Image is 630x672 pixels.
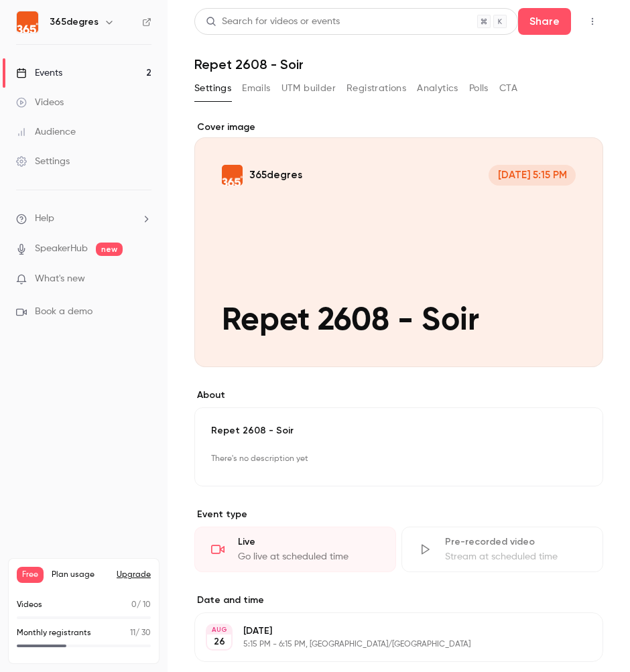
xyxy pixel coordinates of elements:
p: 5:15 PM - 6:15 PM, [GEOGRAPHIC_DATA]/[GEOGRAPHIC_DATA] [243,639,532,650]
div: Videos [16,96,64,109]
button: Polls [469,78,489,99]
span: Book a demo [35,305,92,319]
div: Stream at scheduled time [445,550,586,563]
button: UTM builder [281,78,336,99]
button: Share [518,8,571,35]
button: Settings [194,78,231,99]
p: / 10 [131,599,151,611]
span: new [96,243,123,256]
div: Pre-recorded videoStream at scheduled time [401,527,603,572]
li: help-dropdown-opener [16,212,151,226]
button: Emails [242,78,270,99]
p: Videos [17,599,42,611]
span: 11 [130,629,135,637]
div: Live [238,535,379,549]
span: 0 [131,601,137,609]
span: Plan usage [52,569,109,580]
h1: Repet 2608 - Soir [194,56,603,72]
p: There's no description yet [211,448,586,470]
div: Search for videos or events [206,15,340,29]
button: CTA [499,78,517,99]
label: Cover image [194,121,603,134]
label: Date and time [194,594,603,607]
div: Pre-recorded video [445,535,586,549]
p: / 30 [130,627,151,639]
a: SpeakerHub [35,242,88,256]
section: Cover image [194,121,603,367]
div: Go live at scheduled time [238,550,379,563]
div: Settings [16,155,70,168]
img: 365degres [17,11,38,33]
span: What's new [35,272,85,286]
div: AUG [207,625,231,634]
button: Analytics [417,78,458,99]
p: [DATE] [243,624,532,638]
h6: 365degres [50,15,99,29]
span: Free [17,567,44,583]
div: Audience [16,125,76,139]
div: Events [16,66,62,80]
p: 26 [214,635,225,649]
label: About [194,389,603,402]
span: Help [35,212,54,226]
button: Registrations [346,78,406,99]
div: LiveGo live at scheduled time [194,527,396,572]
p: Monthly registrants [17,627,91,639]
p: Event type [194,508,603,521]
button: Upgrade [117,569,151,580]
p: Repet 2608 - Soir [211,424,586,438]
